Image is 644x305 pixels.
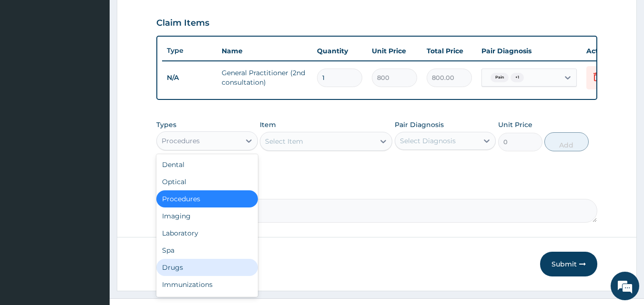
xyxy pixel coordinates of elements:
div: Dental [156,156,258,173]
label: Comment [156,186,598,194]
th: Actions [582,41,629,60]
img: d_794563401_company_1708531726252_794563401 [18,48,39,71]
div: Procedures [162,136,200,146]
div: Minimize live chat window [156,5,179,28]
div: Select Item [265,137,303,146]
div: Immunizations [156,276,258,293]
div: Laboratory [156,225,258,242]
div: Drugs [156,259,258,276]
button: Submit [540,252,597,276]
th: Total Price [422,41,477,60]
div: Spa [156,242,258,259]
th: Type [162,42,217,59]
button: Add [544,132,589,151]
label: Item [260,120,276,129]
span: We're online! [55,92,132,188]
label: Unit Price [498,120,532,129]
th: Unit Price [367,41,422,60]
th: Pair Diagnosis [477,41,582,60]
div: Procedures [156,190,258,207]
th: Quantity [312,41,367,60]
div: Imaging [156,207,258,225]
h3: Claim Items [156,18,209,29]
td: General Practitioner (2nd consultation) [217,63,312,92]
span: + 1 [511,73,524,82]
label: Pair Diagnosis [395,120,444,129]
td: N/A [162,69,217,87]
div: Chat with us now [50,53,160,66]
span: Pain [491,73,509,82]
label: Types [156,121,176,129]
textarea: Type your message and hit 'Enter' [5,204,182,237]
th: Name [217,41,312,60]
div: Select Diagnosis [400,136,456,146]
div: Optical [156,173,258,190]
